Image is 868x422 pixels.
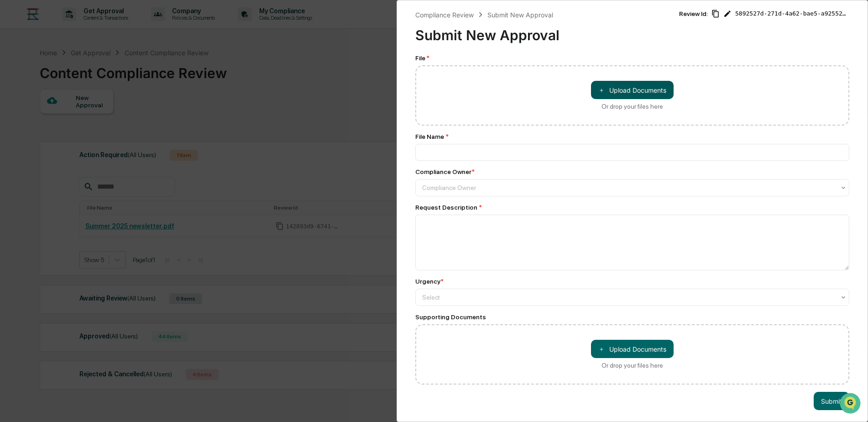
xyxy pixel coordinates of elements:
[711,10,720,18] span: Copy Id
[415,54,849,62] div: File
[601,362,663,369] div: Or drop your files here
[415,278,444,285] div: Urgency
[679,10,708,17] span: Review Id:
[415,11,474,19] div: Compliance Review
[63,111,117,128] a: 🗄️Attestations
[415,204,849,211] div: Request Description
[814,392,849,410] button: Submit
[18,132,58,142] span: Data Lookup
[75,115,113,124] span: Attestations
[415,20,679,43] div: Submit New Approval
[64,154,110,162] a: Powered byPylon
[723,10,732,18] span: Edit Review ID
[91,155,110,162] span: Pylon
[487,11,553,19] div: Submit New Approval
[598,345,605,353] span: ＋
[601,103,663,110] div: Or drop your files here
[155,73,166,84] button: Start new chat
[598,86,605,95] span: ＋
[31,70,150,79] div: Start new chat
[839,392,863,417] iframe: Open customer support
[415,313,849,321] div: Supporting Documents
[66,116,73,123] div: 🗄️
[9,116,16,123] div: 🖐️
[9,133,16,141] div: 🔎
[9,19,166,34] p: How can we help?
[5,111,63,128] a: 🖐️Preclearance
[591,340,674,358] button: Or drop your files here
[18,115,59,124] span: Preclearance
[31,79,115,86] div: We're available if you need us!
[5,129,61,145] a: 🔎Data Lookup
[415,133,849,140] div: File Name
[591,81,674,99] button: Or drop your files here
[415,168,475,175] div: Compliance Owner
[735,10,849,17] span: 5892527d-271d-4a62-bae5-a9255245cf45
[9,70,26,86] img: 1746055101610-c473b297-6a78-478c-a979-82029cc54cd1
